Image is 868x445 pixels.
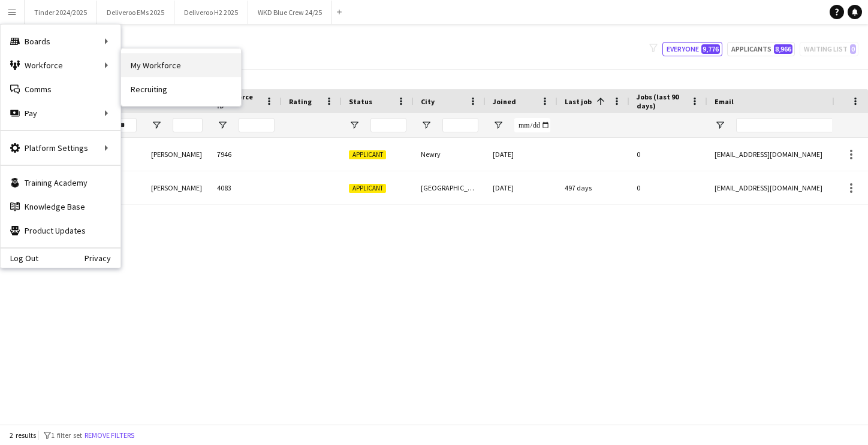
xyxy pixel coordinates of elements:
span: Last job [565,97,592,106]
span: Jobs (last 90 days) [637,92,686,110]
div: 7946 [210,138,282,171]
div: [GEOGRAPHIC_DATA] [414,171,486,204]
div: Pay [1,101,120,125]
button: Deliveroo H2 2025 [174,1,248,24]
span: Applicant [349,184,386,193]
input: City Filter Input [442,118,478,132]
input: First Name Filter Input [107,118,137,132]
div: 497 days [557,171,629,204]
span: Rating [289,97,312,106]
input: Status Filter Input [370,118,406,132]
button: Open Filter Menu [421,120,432,131]
a: Recruiting [121,77,241,101]
button: Deliveroo EMs 2025 [97,1,174,24]
div: 0 [629,138,707,171]
a: Privacy [85,253,120,263]
span: 1 filter set [51,431,82,440]
div: [PERSON_NAME] [144,138,210,171]
input: Joined Filter Input [514,118,550,132]
a: Product Updates [1,219,120,243]
a: My Workforce [121,53,241,77]
span: Applicant [349,150,386,159]
div: Newry [414,138,486,171]
button: Tinder 2024/2025 [25,1,97,24]
a: Comms [1,77,120,101]
div: 0 [629,171,707,204]
button: WKD Blue Crew 24/25 [248,1,332,24]
span: Email [715,97,734,106]
button: Remove filters [82,429,137,442]
button: Open Filter Menu [715,120,725,131]
a: Training Academy [1,171,120,195]
a: Knowledge Base [1,195,120,219]
a: Log Out [1,253,38,263]
button: Open Filter Menu [493,120,504,131]
button: Open Filter Menu [217,120,228,131]
div: 4083 [210,171,282,204]
span: 8,966 [774,44,792,54]
button: Applicants8,966 [727,42,795,56]
div: [DATE] [486,171,557,204]
div: [DATE] [486,138,557,171]
span: 9,776 [701,44,720,54]
input: Last Name Filter Input [173,118,203,132]
button: Open Filter Menu [151,120,162,131]
div: Platform Settings [1,136,120,160]
button: Everyone9,776 [662,42,722,56]
div: Boards [1,29,120,53]
div: Workforce [1,53,120,77]
span: Joined [493,97,516,106]
span: Status [349,97,372,106]
input: Workforce ID Filter Input [239,118,275,132]
span: City [421,97,435,106]
button: Open Filter Menu [349,120,360,131]
div: [PERSON_NAME] [144,171,210,204]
